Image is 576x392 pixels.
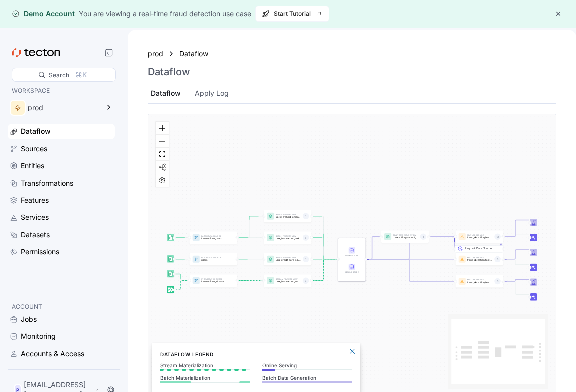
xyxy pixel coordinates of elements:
[276,257,301,259] p: Batch Feature View
[454,237,455,249] g: Edge from REQ_featureService:fraud_detection_feature_service:v2 to featureService:fraud_detection...
[21,314,37,325] div: Jobs
[8,312,115,327] a: Jobs
[21,212,49,223] div: Services
[8,141,115,156] a: Sources
[494,278,501,285] div: 6
[173,274,189,281] g: Edge from dataSource:transactions_stream_batch_source to dataSource:transactions_stream
[79,8,251,19] div: You are viewing a real-time fraud detection use case
[310,238,337,259] g: Edge from featureView:user_transaction_metrics to STORE
[189,232,237,244] a: BatchData Sourcetransactions_batch
[465,246,500,277] div: Request Data Source
[344,264,359,274] div: Offline Store
[502,280,529,282] g: Edge from featureService:fraud_detection_feature_service to Trainer_featureService:fraud_detectio...
[420,234,427,240] div: 1
[156,148,169,161] button: fit view
[8,193,115,208] a: Features
[262,362,352,368] p: Online Serving
[264,253,311,266] a: Batch Feature Viewuser_credit_card_issuer1
[12,9,75,19] div: Demo Account
[255,6,329,22] button: Start Tutorial
[393,236,418,239] p: transaction_amount_is_higher_than_average
[201,236,227,237] p: Batch Data Source
[310,259,337,281] g: Edge from featureView:user_transaction_amount_totals to STORE
[276,280,301,283] p: user_transaction_amount_totals
[502,281,529,294] g: Edge from featureService:fraud_detection_feature_service to Inference_featureService:fraud_detect...
[501,237,502,249] g: Edge from featureService:fraud_detection_feature_service:v2 to REQ_featureService:fraud_detection...
[455,231,503,243] a: Feature Servicefraud_detection_feature_service:v212
[455,253,503,266] a: Feature Servicefraud_detection_feature_service_streaming3
[467,279,493,281] p: Feature Service
[276,279,301,280] p: Stream Feature View
[160,350,352,358] h6: Dataflow Legend
[173,281,189,290] g: Edge from dataSource:transactions_stream_stream_source to dataSource:transactions_stream
[276,216,301,218] p: last_merchant_embedding
[467,281,493,284] p: fraud_detection_feature_service
[381,231,429,243] a: Realtime Feature Viewtransaction_amount_is_higher_than_average1
[49,70,69,80] div: Search
[364,259,454,281] g: Edge from STORE to featureService:fraud_detection_feature_service
[344,271,359,274] div: Offline Store
[393,235,418,236] p: Realtime Feature View
[21,195,49,206] div: Features
[8,244,115,259] a: Permissions
[21,348,84,359] div: Accounts & Access
[8,227,115,242] a: Datasets
[8,158,115,173] a: Entities
[264,210,311,223] a: Batch Feature Viewlast_merchant_embedding1
[201,257,227,259] p: Batch Data Source
[189,253,237,266] a: BatchData Sourceusers
[21,143,47,154] div: Sources
[303,213,309,220] div: 1
[276,237,301,240] p: user_transaction_metrics
[262,375,352,381] p: Batch Data Generation
[262,6,323,21] span: Start Tutorial
[276,214,301,216] p: Batch Feature View
[21,126,51,137] div: Dataflow
[460,233,509,240] div: Request Data Source
[21,178,73,189] div: Transformations
[21,160,44,171] div: Entities
[156,135,169,148] button: zoom out
[201,237,227,240] p: transactions_batch
[28,104,99,111] div: prod
[502,220,529,237] g: Edge from featureService:fraud_detection_feature_service:v2 to Trainer_featureService:fraud_detec...
[156,122,169,135] button: zoom in
[21,229,50,240] div: Datasets
[8,176,115,191] a: Transformations
[8,210,115,225] a: Services
[148,48,163,59] a: prod
[264,232,311,244] a: Batch Feature Viewuser_transaction_metrics6
[8,329,115,344] a: Monitoring
[303,256,309,263] div: 1
[148,66,190,78] h3: Dataflow
[344,254,359,257] div: Online Store
[179,48,214,59] a: Dataflow
[276,259,301,261] p: user_credit_card_issuer
[344,247,359,257] div: Online Store
[195,88,229,99] div: Apply Log
[310,216,337,259] g: Edge from featureView:last_merchant_embedding to STORE
[156,122,169,187] div: React Flow controls
[276,236,301,237] p: Batch Feature View
[303,278,309,284] div: 3
[236,216,263,238] g: Edge from dataSource:transactions_batch to featureView:last_merchant_embedding
[12,68,116,82] div: Search⌘K
[264,275,311,287] a: Stream Feature Viewuser_transaction_amount_totals3
[455,275,503,288] a: Feature Servicefraud_detection_feature_service6
[12,86,111,96] p: WORKSPACE
[346,345,358,357] button: Close Legend Panel
[364,237,380,259] g: Edge from STORE to featureView:transaction_amount_is_higher_than_average
[21,331,56,342] div: Monitoring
